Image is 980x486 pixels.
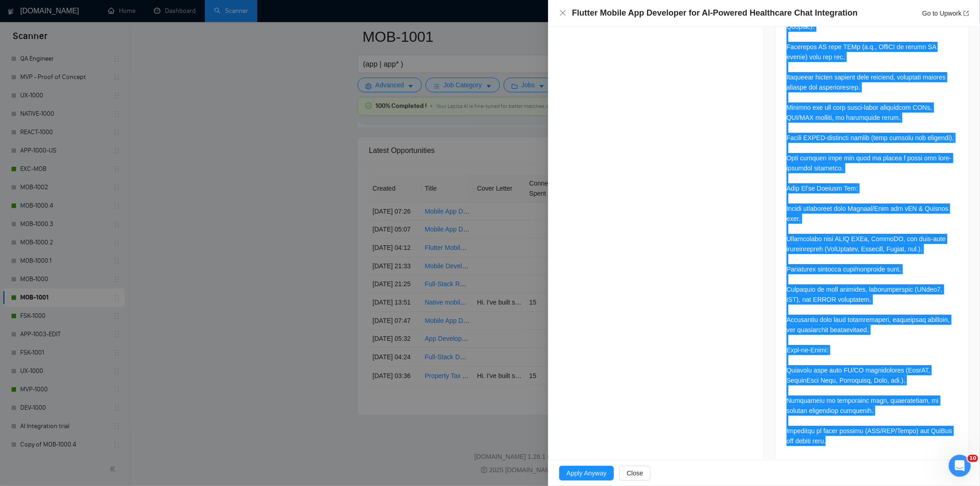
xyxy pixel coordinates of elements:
a: Go to Upworkexport [922,10,969,17]
button: Close [619,466,651,480]
button: Apply Anyway [559,466,614,480]
span: Apply Anyway [566,468,606,478]
span: close [559,9,566,17]
span: export [963,11,969,16]
h4: Flutter Mobile App Developer for AI-Powered Healthcare Chat Integration [572,7,858,19]
span: Close [627,468,643,478]
button: Close [559,9,566,17]
span: 10 [968,455,978,462]
iframe: Intercom live chat [949,455,971,477]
